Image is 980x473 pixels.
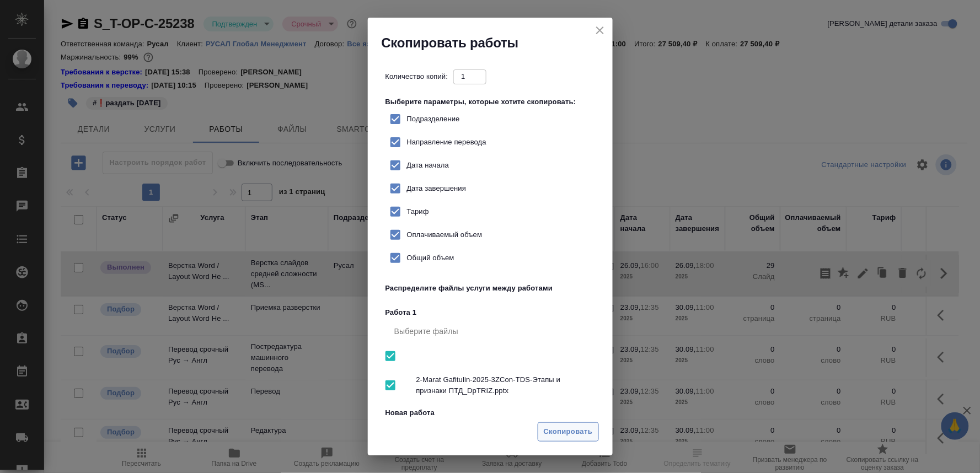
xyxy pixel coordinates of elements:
[544,426,593,438] span: Скопировать
[385,307,599,318] p: Работа 1
[385,407,599,418] p: Новая работа
[407,183,467,194] span: Дата завершения
[407,114,460,125] span: Подразделение
[592,22,608,39] button: close
[407,229,483,240] span: Оплачиваемый объем
[385,368,599,403] div: 2-Marat Gafitulin-2025-3ZCon-TDS-Этапы и признаки ПТД_DpTRIZ.pptx
[379,374,402,397] span: Выбрать все вложенные папки
[385,283,559,294] p: Распределите файлы услуги между работами
[407,137,487,148] span: Направление перевода
[407,252,454,264] span: Общий объем
[382,34,613,52] h2: Скопировать работы
[385,96,599,108] p: Выберите параметры, которые хотите скопировать:
[385,318,599,345] div: Выберите файлы
[385,71,454,82] p: Количество копий:
[416,374,591,396] span: 2-Marat Gafitulin-2025-3ZCon-TDS-Этапы и признаки ПТД_DpTRIZ.pptx
[407,160,449,171] span: Дата начала
[538,422,599,442] button: Скопировать
[407,206,429,217] span: Тариф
